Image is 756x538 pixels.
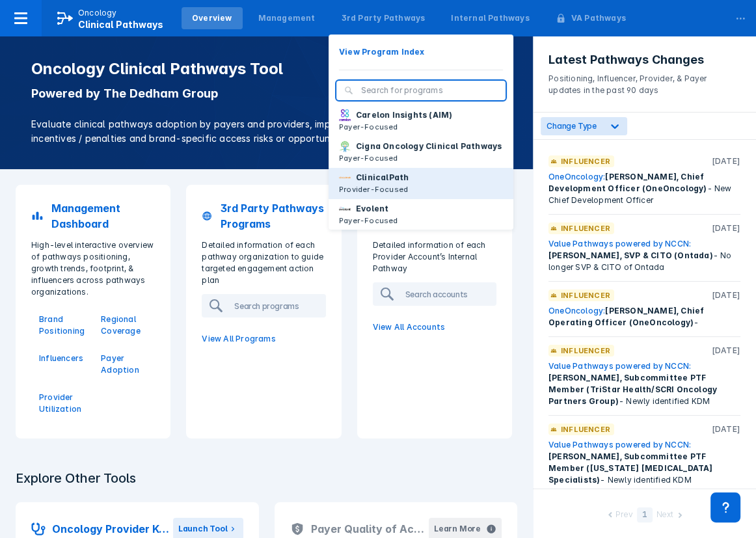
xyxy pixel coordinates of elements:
div: - Newly identified KDM [548,439,740,486]
p: Influencer [561,424,610,435]
div: Learn More [434,523,481,535]
a: Value Pathways powered by NCCN: [548,440,691,450]
a: 3rd Party Pathways [331,7,436,29]
a: Regional Coverage [101,314,147,337]
input: Search accounts [400,284,535,304]
h3: Explore Other Tools [8,462,144,494]
span: Clinical Pathways [78,19,163,30]
div: - No longer SVP & CITO of Ontada [548,238,740,273]
a: Value Pathways powered by NCCN: [548,361,691,371]
p: Payer-Focused [339,152,502,164]
div: - [548,305,740,329]
div: 1 [637,507,653,522]
p: Evaluate clinical pathways adoption by payers and providers, implementation sophistication, finan... [31,117,502,146]
p: Influencer [561,222,610,234]
p: [DATE] [712,424,740,435]
div: - Newly identified KDM [548,360,740,407]
p: Detailed information of each Provider Account’s Internal Pathway [365,239,504,275]
span: Change Type [547,121,597,131]
p: Detailed information of each pathway organization to guide targeted engagement action plan [194,239,333,286]
button: ClinicalPathProvider-Focused [329,168,513,199]
a: Value Pathways powered by NCCN: [548,239,691,249]
img: new-century-health.png [339,203,351,215]
p: Carelon Insights (AIM) [356,109,452,121]
p: High-level interactive overview of pathways positioning, growth trends, footprint, & influencers ... [23,239,163,298]
h1: Oncology Clinical Pathways Tool [31,60,502,78]
p: [DATE] [712,289,740,301]
a: Management Dashboard [23,193,163,239]
p: 3rd Party Pathways Programs [221,200,326,232]
img: cigna-oncology-clinical-pathways.png [339,141,351,152]
a: OneOncology: [548,306,605,316]
button: Cigna Oncology Clinical PathwaysPayer-Focused [329,137,513,168]
p: [DATE] [712,222,740,234]
div: 3rd Party Pathways [342,12,425,24]
button: View Program Index [329,42,513,62]
a: Overview [182,7,243,29]
h2: Payer Quality of Access [311,521,429,537]
p: Influencer [561,155,610,167]
img: carelon-insights.png [339,109,351,121]
span: [PERSON_NAME], Chief Operating Officer (OneOncology) [548,306,704,327]
p: Payer-Focused [339,121,452,133]
button: EvolentPayer-Focused [329,199,513,230]
p: Oncology [78,7,117,19]
p: Evolent [356,203,388,215]
p: Payer-Focused [339,215,398,226]
a: View All Accounts [365,314,504,341]
a: OneOncology: [548,172,605,182]
p: Positioning, Influencer, Provider, & Payer updates in the past 90 days [548,68,740,96]
p: ClinicalPath [356,172,409,183]
p: Management Dashboard [51,200,155,232]
a: Management [248,7,326,29]
img: via-oncology.png [339,172,351,183]
a: Influencers [39,353,85,364]
span: [PERSON_NAME], Chief Development Officer (OneOncology) [548,172,707,193]
p: Influencer [561,345,610,356]
div: ... [727,2,753,29]
button: Carelon Insights (AIM)Payer-Focused [329,105,513,137]
div: Overview [192,12,232,24]
div: Launch Tool [178,523,228,535]
h2: Oncology Provider Key Accounts [52,521,173,537]
h3: Latest Pathways Changes [548,52,740,68]
p: Influencer [561,289,610,301]
div: Internal Pathways [451,12,529,24]
p: Provider-Focused [339,183,409,195]
span: [PERSON_NAME], Subcommittee PTF Member (TriStar Health/SCRI Oncology Partners Group) [548,373,717,406]
a: Internal Pathways [440,7,539,29]
div: - New Chief Development Officer [548,171,740,206]
div: Contact Support [710,492,740,522]
input: Search for programs [361,85,498,96]
p: Powered by The Dedham Group [31,86,502,101]
span: [PERSON_NAME], Subcommittee PTF Member ([US_STATE] [MEDICAL_DATA] Specialists) [548,451,713,485]
a: Provider Utilization [39,392,85,415]
p: Cigna Oncology Clinical Pathways [356,141,502,152]
input: Search programs [229,295,364,316]
p: [DATE] [712,155,740,167]
a: View All Programs [194,325,333,353]
p: [DATE] [712,345,740,356]
div: VA Pathways [571,12,626,24]
a: Brand Positioning [39,314,85,337]
span: [PERSON_NAME], SVP & CITO (Ontada) [548,250,713,260]
div: Prev [615,509,632,522]
a: 3rd Party Pathways Programs [194,193,333,239]
div: Next [656,509,673,522]
div: Management [258,12,316,24]
a: Payer Adoption [101,353,147,376]
p: View Program Index [339,46,425,58]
